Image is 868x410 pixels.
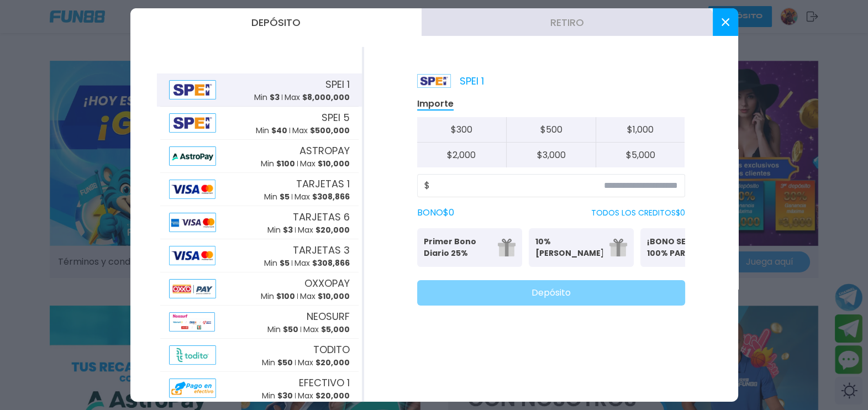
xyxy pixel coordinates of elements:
[294,257,350,269] p: Max
[271,125,287,136] span: $ 40
[299,143,350,158] span: ASTROPAY
[417,74,451,88] img: Platform Logo
[315,224,350,235] span: $ 20,000
[276,291,295,302] span: $ 100
[304,276,350,291] span: OXXOPAY
[609,239,627,256] img: gift
[596,143,685,167] button: $5,000
[298,390,350,402] p: Max
[261,158,295,170] p: Min
[262,357,293,369] p: Min
[157,140,362,173] button: AlipayASTROPAYMin $100Max $10,000
[312,191,350,202] span: $ 308,866
[424,236,491,259] p: Primer Bono Diario 25%
[325,77,350,92] span: SPEI 1
[318,158,350,169] span: $ 10,000
[318,291,350,302] span: $ 10,000
[277,390,293,401] span: $ 30
[296,176,350,191] span: TARJETAS 1
[157,339,362,372] button: AlipayTODITOMin $50Max $20,000
[283,224,293,235] span: $ 3
[285,92,350,103] p: Max
[310,125,350,136] span: $ 500,000
[283,324,298,335] span: $ 50
[315,390,350,401] span: $ 20,000
[535,236,603,259] p: 10% [PERSON_NAME]
[647,236,714,259] p: ¡BONO SEMANAL 100% PARA DEPORTES!
[302,92,350,103] span: $ 8,000,000
[169,312,215,332] img: Alipay
[169,246,215,265] img: Alipay
[315,357,350,368] span: $ 20,000
[169,345,217,365] img: Alipay
[298,224,350,236] p: Max
[169,113,217,133] img: Alipay
[262,390,293,402] p: Min
[417,117,507,143] button: $300
[157,73,362,107] button: AlipaySPEI 1Min $3Max $8,000,000
[640,228,745,267] button: ¡BONO SEMANAL 100% PARA DEPORTES!
[267,324,298,335] p: Min
[267,224,293,236] p: Min
[300,291,350,302] p: Max
[422,8,713,36] button: Retiro
[292,125,350,136] p: Max
[256,125,287,136] p: Min
[298,357,350,369] p: Max
[417,98,454,111] p: Importe
[299,375,350,390] span: EFECTIVO 1
[322,110,350,125] span: SPEI 5
[417,228,522,267] button: Primer Bono Diario 25%
[303,324,350,335] p: Max
[169,80,217,99] img: Alipay
[169,146,217,166] img: Alipay
[417,73,484,88] p: SPEI 1
[312,257,350,269] span: $ 308,866
[157,272,362,306] button: AlipayOXXOPAYMin $100Max $10,000
[417,143,507,167] button: $2,000
[157,206,362,239] button: AlipayTARJETAS 6Min $3Max $20,000
[321,324,350,335] span: $ 5,000
[294,191,350,203] p: Max
[591,207,685,219] p: TODOS LOS CREDITOS $ 0
[169,279,217,298] img: Alipay
[276,158,295,169] span: $ 100
[313,342,350,357] span: TODITO
[157,306,362,339] button: AlipayNEOSURFMin $50Max $5,000
[307,309,350,324] span: NEOSURF
[498,239,515,256] img: gift
[261,291,295,302] p: Min
[157,372,362,405] button: AlipayEFECTIVO 1Min $30Max $20,000
[277,357,293,368] span: $ 50
[264,257,290,269] p: Min
[293,209,350,224] span: TARJETAS 6
[506,143,596,167] button: $3,000
[270,92,280,103] span: $ 3
[169,180,215,199] img: Alipay
[529,228,634,267] button: 10% [PERSON_NAME]
[169,379,217,398] img: Alipay
[280,257,290,269] span: $ 5
[264,191,290,203] p: Min
[169,213,217,232] img: Alipay
[417,280,685,306] button: Depósito
[424,179,430,192] span: $
[417,206,454,219] label: BONO $ 0
[157,107,362,140] button: AlipaySPEI 5Min $40Max $500,000
[596,117,685,143] button: $1,000
[300,158,350,170] p: Max
[254,92,280,103] p: Min
[157,173,362,206] button: AlipayTARJETAS 1Min $5Max $308,866
[280,191,290,202] span: $ 5
[293,243,350,257] span: TARJETAS 3
[157,239,362,272] button: AlipayTARJETAS 3Min $5Max $308,866
[130,8,422,36] button: Depósito
[506,117,596,143] button: $500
